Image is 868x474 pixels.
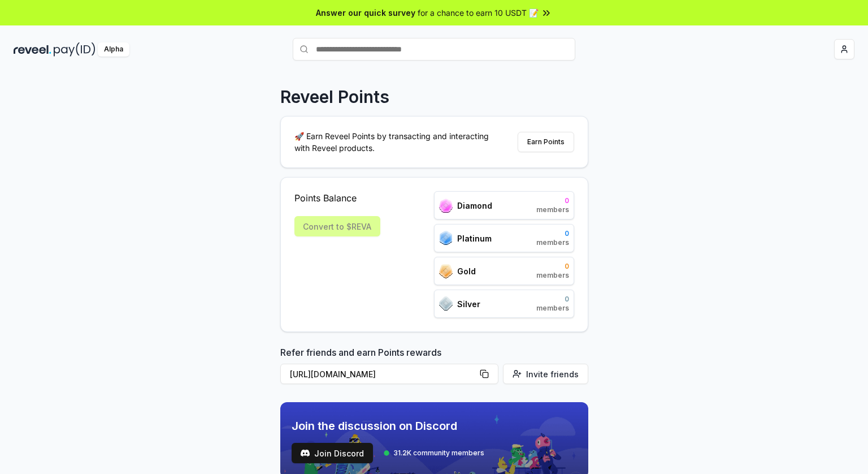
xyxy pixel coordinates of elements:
[536,295,569,304] span: 0
[439,264,453,278] img: ranks_icon
[536,304,569,313] span: members
[503,364,588,384] button: Invite friends
[98,42,129,57] div: Alpha
[536,238,569,247] span: members
[439,296,453,311] img: ranks_icon
[518,132,574,152] button: Earn Points
[292,418,484,434] span: Join the discussion on Discord
[536,262,569,271] span: 0
[526,368,579,380] span: Invite friends
[280,87,389,107] p: Reveel Points
[280,346,588,389] div: Refer friends and earn Points rewards
[536,229,569,238] span: 0
[457,265,476,277] span: Gold
[316,7,415,19] span: Answer our quick survey
[54,42,96,57] img: pay_id
[439,199,453,213] img: ranks_icon
[14,42,51,57] img: reveel_dark
[457,232,492,244] span: Platinum
[457,298,480,310] span: Silver
[292,443,373,463] a: testJoin Discord
[536,196,569,205] span: 0
[280,364,498,384] button: [URL][DOMAIN_NAME]
[418,7,539,19] span: for a chance to earn 10 USDT 📝
[294,191,380,205] span: Points Balance
[536,271,569,280] span: members
[314,447,364,459] span: Join Discord
[294,130,498,154] p: 🚀 Earn Reveel Points by transacting and interacting with Reveel products.
[536,205,569,214] span: members
[292,443,373,463] button: Join Discord
[439,231,453,245] img: ranks_icon
[301,449,310,458] img: test
[457,200,492,212] span: Diamond
[393,449,484,458] span: 31.2K community members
